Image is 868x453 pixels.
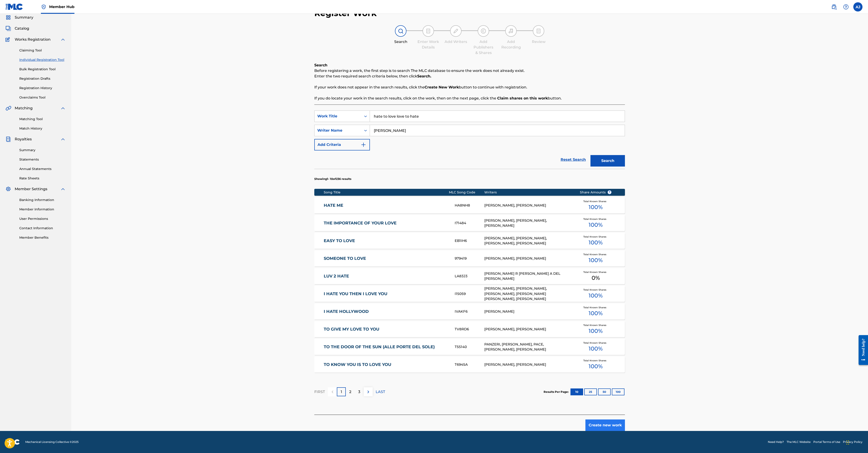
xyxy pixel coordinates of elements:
form: Search Form [314,110,625,169]
b: Search [314,63,327,67]
p: Showing 1 - 10 of 236 results [314,177,351,181]
a: HATE ME [324,203,449,208]
div: [PERSON_NAME], [PERSON_NAME], [PERSON_NAME] [484,218,573,228]
span: 0 % [592,274,600,282]
span: Royalties [15,136,32,142]
a: Matching Tool [19,117,66,122]
a: Summary [19,148,66,153]
a: Need Help? [768,440,784,444]
img: step indicator icon for Add Publishers & Shares [481,28,486,34]
span: 100 % [589,345,603,353]
img: expand [60,186,66,192]
img: step indicator icon for Review [536,28,541,34]
div: PANZERI, [PERSON_NAME], PACE, [PERSON_NAME], [PERSON_NAME] [484,342,573,352]
a: TO THE DOOR OF THE SUN (ALLE PORTE DEL SOLE) [324,344,449,350]
a: Reset Search [558,155,588,165]
button: Search [590,155,625,167]
a: Registration Drafts [19,76,66,81]
img: Catalog [6,26,11,31]
a: CatalogCatalog [6,26,29,31]
span: 100 % [589,238,603,247]
div: Add Publishers & Shares [472,39,495,56]
img: logo [6,439,20,445]
span: Total Known Shares [583,270,608,274]
div: [PERSON_NAME] R [PERSON_NAME] A DEL [PERSON_NAME] [484,271,573,281]
div: [PERSON_NAME], [PERSON_NAME], [PERSON_NAME], [PERSON_NAME] [484,236,573,246]
span: ? [608,190,611,194]
span: Mechanical Licensing Collective © 2025 [25,440,79,444]
a: LUV 2 HATE [324,274,449,279]
img: expand [60,105,66,111]
a: Bulk Registration Tool [19,67,66,72]
a: Annual Statements [19,167,66,171]
div: MLC Song Code [449,190,484,195]
span: Total Known Shares [583,341,608,345]
button: Add Criteria [314,139,370,150]
iframe: Resource Center [855,329,868,371]
img: expand [60,37,66,42]
div: [PERSON_NAME], [PERSON_NAME] [484,327,573,332]
div: [PERSON_NAME], [PERSON_NAME], [PERSON_NAME], [PERSON_NAME] [PERSON_NAME], [PERSON_NAME] [484,286,573,302]
span: Total Known Shares [583,359,608,362]
span: Works Registration [15,37,51,42]
p: 1 [341,389,342,395]
div: User Menu [853,2,862,11]
img: search [831,4,837,10]
strong: Create New Work [425,85,459,89]
a: I HATE HOLLYWOOD [324,309,449,314]
img: Matching [6,105,11,111]
a: Portal Terms of Use [813,440,840,444]
p: Enter the two required search criteria below, then click [314,74,625,79]
div: IVAKF6 [455,309,484,314]
span: 100 % [589,292,603,300]
a: EASY TO LOVE [324,238,449,243]
div: Help [841,2,851,11]
div: Work Title [317,113,359,119]
div: Review [527,39,550,45]
div: 979419 [455,256,484,261]
span: 100 % [589,362,603,371]
div: I15059 [455,291,484,297]
p: Results Per Page: [544,390,570,394]
img: MLC Logo [6,3,23,10]
img: help [843,4,849,10]
div: Enter Work Details [417,39,440,50]
strong: Claim shares on this work [497,96,548,100]
span: Share Amounts [580,190,612,195]
div: LA83J3 [455,274,484,279]
img: 9d2ae6d4665cec9f34b9.svg [361,142,366,147]
img: step indicator icon for Add Recording [508,28,514,34]
a: Rate Sheets [19,176,66,181]
span: Total Known Shares [583,235,608,238]
span: 100 % [589,203,603,211]
a: Privacy Policy [843,440,862,444]
a: Member Benefits [19,235,66,240]
div: Writers [484,190,573,195]
a: Claiming Tool [19,48,66,53]
a: SummarySummary [6,15,33,20]
a: Banking Information [19,198,66,202]
div: [PERSON_NAME], [PERSON_NAME] [484,256,573,261]
div: T6945A [455,362,484,367]
button: 10 [570,388,583,395]
p: If your work does not appear in the search results, click the button to continue with registration. [314,85,625,90]
span: 100 % [589,221,603,229]
img: Member Settings [6,186,11,192]
div: Writer Name [317,128,359,133]
a: Individual Registration Tool [19,57,66,62]
div: Add Recording [499,39,522,50]
img: step indicator icon for Search [398,28,403,34]
a: Overclaims Tool [19,95,66,100]
div: HA8NH8 [455,203,484,208]
span: Total Known Shares [583,306,608,309]
span: 100 % [589,256,603,264]
div: Drag [846,436,849,449]
div: [PERSON_NAME] [484,309,573,314]
span: Total Known Shares [583,253,608,256]
iframe: Chat Widget [845,431,868,453]
a: Match History [19,126,66,131]
span: Member Hub [49,4,74,9]
span: Total Known Shares [583,288,608,292]
span: 100 % [589,309,603,317]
